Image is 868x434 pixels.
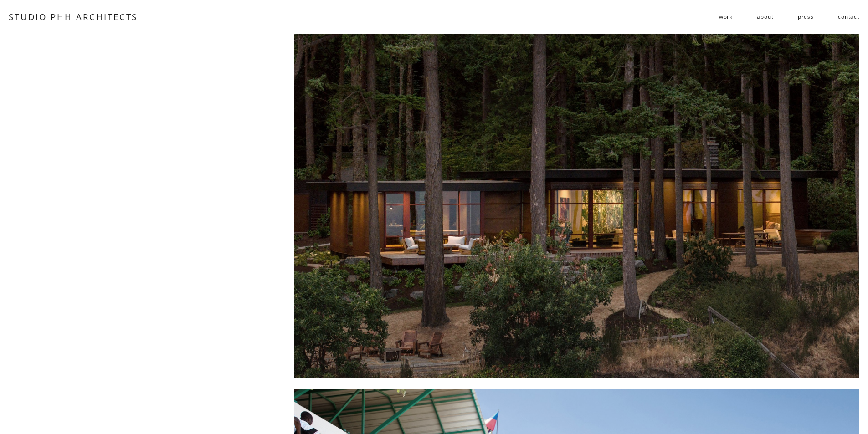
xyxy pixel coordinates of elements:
[757,10,773,24] a: about
[719,10,733,23] span: work
[719,10,733,24] a: folder dropdown
[798,10,814,24] a: press
[838,10,859,24] a: contact
[9,11,138,22] a: STUDIO PHH ARCHITECTS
